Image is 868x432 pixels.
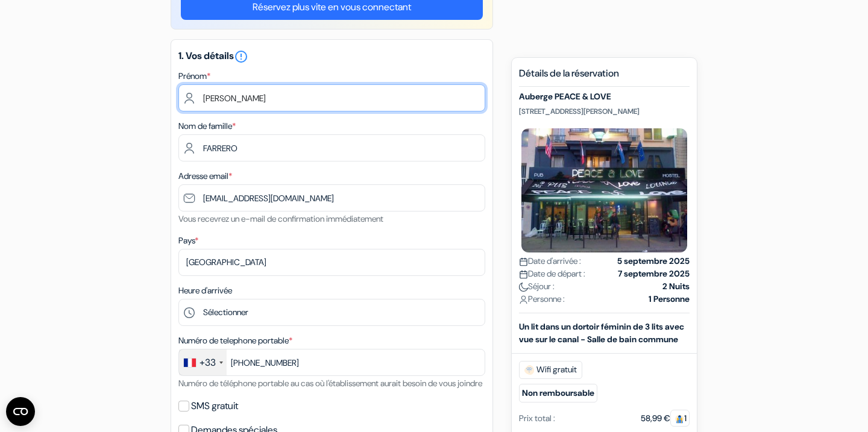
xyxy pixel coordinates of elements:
[519,268,585,280] span: Date de départ :
[178,378,482,389] small: Numéro de téléphone portable au cas où l'établissement aurait besoin de vous joindre
[519,107,690,116] p: [STREET_ADDRESS][PERSON_NAME]
[200,355,216,370] div: +33
[662,280,690,293] strong: 2 Nuits
[524,365,534,375] img: free_wifi.svg
[178,349,485,376] input: 6 12 34 56 78
[519,270,528,279] img: calendar.svg
[670,410,690,427] span: 1
[178,184,485,211] input: Entrer adresse e-mail
[519,255,581,268] span: Date d'arrivée :
[519,295,528,304] img: user_icon.svg
[618,268,690,280] strong: 7 septembre 2025
[519,412,555,425] div: Prix total :
[178,134,485,161] input: Entrer le nom de famille
[519,384,597,402] small: Non remboursable
[519,257,528,266] img: calendar.svg
[519,361,582,379] span: Wifi gratuit
[178,49,485,64] h5: 1. Vos détails
[6,397,35,426] button: Ouvrir le widget CMP
[179,349,227,375] div: France: +33
[191,398,238,415] label: SMS gratuit
[519,283,528,292] img: moon.svg
[617,255,690,268] strong: 5 septembre 2025
[519,67,690,87] h5: Détails de la réservation
[178,284,232,297] label: Heure d'arrivée
[178,84,485,111] input: Entrez votre prénom
[178,70,210,83] label: Prénom
[178,234,198,247] label: Pays
[234,49,248,64] i: error_outline
[519,321,684,345] b: Un lit dans un dortoir féminin de 3 lits avec vue sur le canal - Salle de bain commune
[178,120,236,133] label: Nom de famille
[675,415,684,424] img: guest.svg
[178,170,232,183] label: Adresse email
[178,334,292,347] label: Numéro de telephone portable
[641,412,690,425] div: 58,99 €
[234,49,248,62] a: error_outline
[519,92,690,102] h5: Auberge PEACE & LOVE
[519,293,565,305] span: Personne :
[178,213,383,224] small: Vous recevrez un e-mail de confirmation immédiatement
[649,293,690,305] strong: 1 Personne
[519,280,555,293] span: Séjour :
